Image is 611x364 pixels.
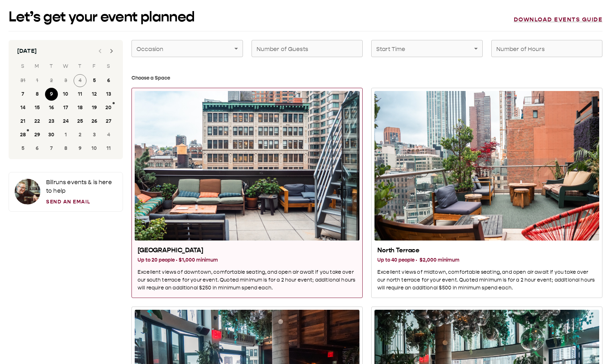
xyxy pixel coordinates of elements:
button: 1 [59,128,72,141]
button: 10 [59,88,72,101]
button: 17 [59,101,72,114]
h3: Choose a Space [131,74,602,82]
button: 5 [16,142,29,155]
button: 28 [16,128,29,141]
button: 22 [31,115,44,128]
h3: Up to 20 people · $1,000 minimum [138,256,357,264]
button: 10 [88,142,101,155]
span: Saturday [102,59,115,74]
button: 29 [31,128,44,141]
span: Tuesday [45,59,58,74]
a: Send an Email [46,198,117,206]
button: 20 [102,101,115,114]
button: 16 [45,101,58,114]
button: 12 [88,88,101,101]
h1: Let’s get your event planned [9,9,195,25]
button: 30 [45,128,58,141]
button: 19 [88,101,101,114]
button: 18 [74,101,86,114]
a: Download events guide [514,16,603,23]
button: 23 [45,115,58,128]
span: Sunday [16,59,29,74]
h2: North Terrace [377,246,596,255]
h3: Up to 40 people · $2,000 minimum [377,256,596,264]
span: Wednesday [59,59,72,74]
button: 6 [31,142,44,155]
button: Next month [104,44,119,58]
button: 2 [74,128,86,141]
button: 25 [74,115,86,128]
button: 27 [102,115,115,128]
p: Excellent views of midtown, comfortable seating, and open air await if you take over our north te... [377,268,596,292]
div: [DATE] [17,47,37,55]
button: 5 [88,74,101,87]
button: 9 [74,142,86,155]
button: South Terrace [131,88,363,298]
button: 7 [16,88,29,101]
button: 14 [16,101,29,114]
button: 24 [59,115,72,128]
button: 7 [45,142,58,155]
button: 8 [31,88,44,101]
button: 9 [45,88,58,101]
button: 11 [74,88,86,101]
button: North Terrace [371,88,602,298]
p: Bill runs events & is here to help [46,178,117,195]
button: 11 [102,142,115,155]
button: 8 [59,142,72,155]
button: 15 [31,101,44,114]
button: 26 [88,115,101,128]
button: 3 [88,128,101,141]
button: 21 [16,115,29,128]
span: Monday [31,59,44,74]
p: Excellent views of downtown, comfortable seating, and open air await if you take over our south t... [138,268,357,292]
h2: [GEOGRAPHIC_DATA] [138,246,357,255]
span: Thursday [74,59,86,74]
button: 6 [102,74,115,87]
span: Friday [88,59,101,74]
button: 13 [102,88,115,101]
